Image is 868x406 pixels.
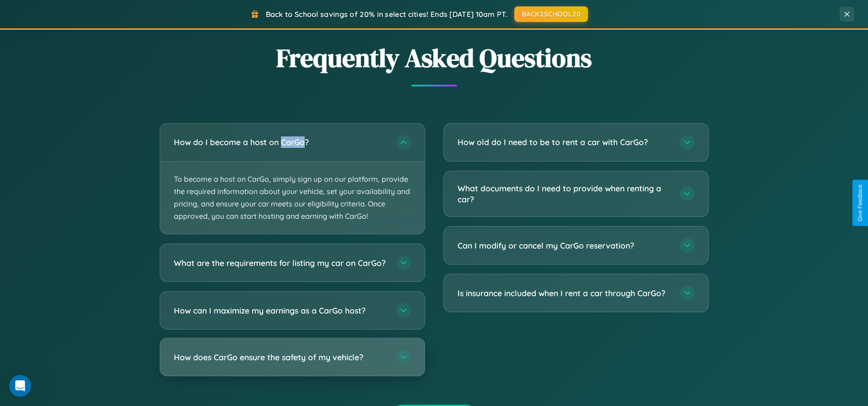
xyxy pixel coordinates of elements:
[857,184,863,222] div: Give Feedback
[9,375,31,397] iframe: Intercom live chat
[174,257,387,269] h3: What are the requirements for listing my car on CarGo?
[266,10,507,19] span: Back to School savings of 20% in select cities! Ends [DATE] 10am PT.
[160,162,425,234] p: To become a host on CarGo, simply sign up on our platform, provide the required information about...
[174,136,387,148] h3: How do I become a host on CarGo?
[458,136,671,148] h3: How old do I need to be to rent a car with CarGo?
[458,287,671,299] h3: Is insurance included when I rent a car through CarGo?
[174,352,387,363] h3: How does CarGo ensure the safety of my vehicle?
[174,305,387,316] h3: How can I maximize my earnings as a CarGo host?
[514,6,588,22] button: BACK2SCHOOL20
[458,240,671,251] h3: Can I modify or cancel my CarGo reservation?
[458,183,671,205] h3: What documents do I need to provide when renting a car?
[160,40,709,76] h2: Frequently Asked Questions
